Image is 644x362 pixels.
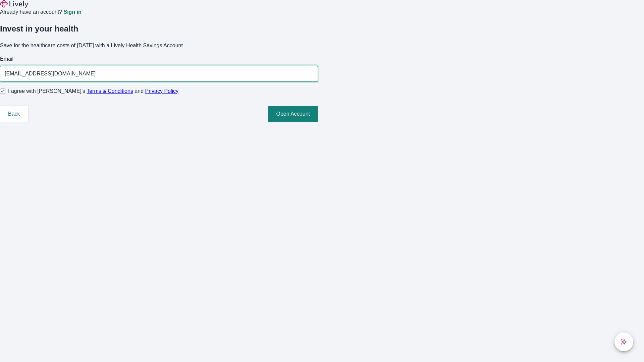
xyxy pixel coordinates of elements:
a: Sign in [63,9,81,15]
svg: Lively AI Assistant [621,339,627,345]
span: I agree with [PERSON_NAME]’s and [8,87,178,95]
button: Open Account [268,106,318,122]
button: chat [614,333,633,351]
a: Privacy Policy [145,88,179,94]
a: Terms & Conditions [87,88,133,94]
